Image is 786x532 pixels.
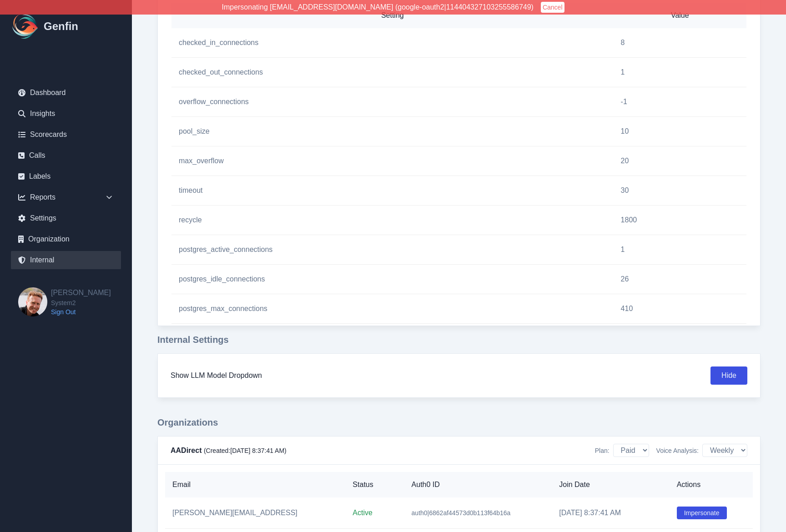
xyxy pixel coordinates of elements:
[11,251,121,269] a: Internal
[51,298,111,307] span: System2
[165,472,345,497] th: Email
[614,235,746,265] td: 1
[614,146,746,176] td: 20
[11,209,121,227] a: Settings
[11,105,121,123] a: Insights
[614,294,746,324] td: 410
[11,146,121,165] a: Calls
[171,265,614,294] td: postgres_idle_connections
[552,497,669,529] td: [DATE] 8:37:41 AM
[171,235,614,265] td: postgres_active_connections
[677,507,727,519] button: Impersonate
[171,206,614,235] td: recycle
[614,87,746,117] td: -1
[614,176,746,206] td: 30
[51,307,111,316] a: Sign Out
[11,167,121,186] a: Labels
[204,447,287,454] span: (Created: [DATE] 8:37:41 AM )
[670,472,753,497] th: Actions
[171,87,614,117] td: overflow_connections
[11,84,121,102] a: Dashboard
[171,117,614,146] td: pool_size
[595,446,610,455] span: Plan:
[171,445,287,456] h4: AADirect
[353,509,373,517] span: Active
[165,497,345,529] td: [PERSON_NAME][EMAIL_ADDRESS]
[171,3,614,28] th: Setting
[171,146,614,176] td: max_overflow
[345,472,404,497] th: Status
[171,28,614,58] td: checked_in_connections
[171,370,262,381] h3: Show LLM Model Dropdown
[51,287,111,298] h2: [PERSON_NAME]
[614,28,746,58] td: 8
[614,58,746,87] td: 1
[404,472,552,497] th: Auth0 ID
[614,3,746,28] th: Value
[11,12,40,41] img: Logo
[171,176,614,206] td: timeout
[656,446,699,455] span: Voice Analysis:
[11,230,121,248] a: Organization
[710,366,747,385] button: Hide
[11,188,121,206] div: Reports
[157,416,761,429] h3: Organizations
[157,333,761,346] h3: Internal Settings
[412,509,511,517] span: auth0|6862af44573d0b113f64b16a
[11,125,121,144] a: Scorecards
[44,19,78,34] h1: Genfin
[171,294,614,324] td: postgres_max_connections
[18,287,47,316] img: Brian Dunagan
[614,117,746,146] td: 10
[614,265,746,294] td: 26
[541,2,564,13] button: Cancel
[552,472,669,497] th: Join Date
[614,206,746,235] td: 1800
[171,58,614,87] td: checked_out_connections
